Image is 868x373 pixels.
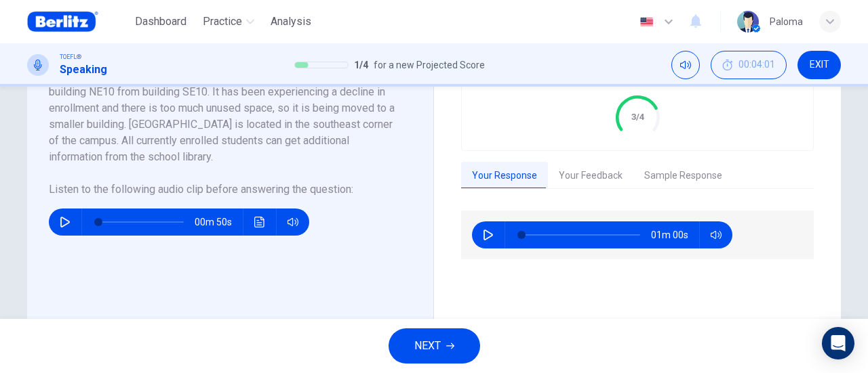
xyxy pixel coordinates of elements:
[461,162,814,190] div: basic tabs example
[711,51,787,79] button: 00:04:01
[548,162,633,190] button: Your Feedback
[197,9,260,34] button: Practice
[671,51,700,79] div: Mute
[49,181,395,198] h6: Listen to the following audio clip before answering the question :
[135,14,186,30] span: Dashboard
[737,11,759,32] img: Profile picture
[414,336,441,355] span: NEXT
[638,17,655,27] img: en
[797,51,841,79] button: EXIT
[271,14,311,30] span: Analysis
[27,8,130,35] a: Berlitz Brasil logo
[461,162,548,190] button: Your Response
[651,221,699,248] span: 01m 00s
[389,328,480,364] button: NEXT
[822,327,854,359] div: Open Intercom Messenger
[354,57,368,73] span: 1 / 4
[631,112,644,122] text: 3/4
[770,14,803,30] div: Paloma
[633,162,733,190] button: Sample Response
[249,209,271,236] button: Click to see the audio transcription
[265,9,317,34] button: Analysis
[711,51,787,79] div: Hide
[27,8,98,35] img: Berlitz Brasil logo
[203,14,242,30] span: Practice
[810,60,829,70] span: EXIT
[60,62,107,78] h1: Speaking
[374,57,485,73] span: for a new Projected Score
[49,68,395,165] h6: Starting [DATE], the children-tutoring center is going to be moved to building NE10 from building...
[60,52,81,62] span: TOEFL®
[738,60,775,70] span: 00:04:01
[130,9,192,34] button: Dashboard
[195,209,243,236] span: 00m 50s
